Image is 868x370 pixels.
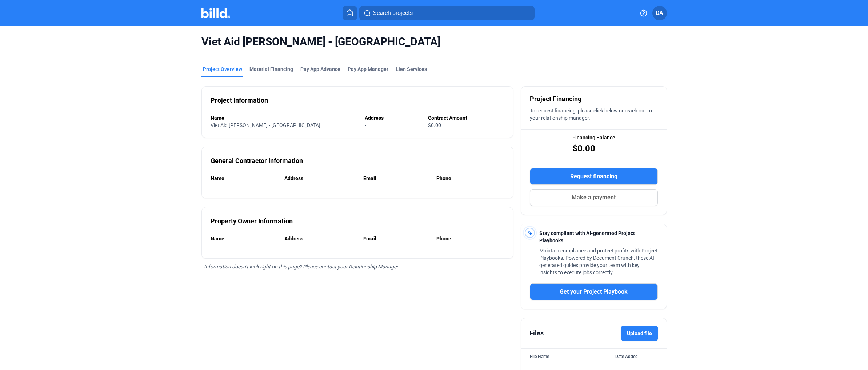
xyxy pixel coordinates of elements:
[529,328,544,338] div: Files
[530,168,658,185] button: Request financing
[530,108,652,121] span: To request financing, please click below or reach out to your relationship manager.
[203,65,242,73] div: Project Overview
[572,193,616,202] span: Make a payment
[211,156,303,166] div: General Contractor Information
[436,235,504,242] div: Phone
[539,230,635,243] span: Stay compliant with AI-generated Project Playbooks
[530,94,581,104] span: Project Financing
[201,8,230,18] img: Billd Company Logo
[300,65,340,73] div: Pay App Advance
[211,235,277,242] div: Name
[204,264,399,270] span: Information doesn’t look right on this page? Please contact your Relationship Manager.
[560,287,628,296] span: Get your Project Playbook
[428,114,504,122] div: Contract Amount
[530,353,549,360] div: File Name
[373,9,413,17] span: Search projects
[211,183,212,188] span: -
[284,175,356,182] div: Address
[284,243,286,249] span: -
[365,114,421,122] div: Address
[436,175,504,182] div: Phone
[570,172,617,181] span: Request financing
[359,6,535,20] button: Search projects
[656,9,663,17] span: DA
[428,122,441,128] span: $0.00
[284,235,356,242] div: Address
[211,243,212,249] span: -
[539,248,657,275] span: Maintain compliance and protect profits with Project Playbooks. Powered by Document Crunch, these...
[211,216,293,226] div: Property Owner Information
[365,122,366,128] span: -
[211,95,268,106] div: Project Information
[621,326,658,341] label: Upload file
[436,243,438,249] span: -
[530,283,658,300] button: Get your Project Playbook
[572,134,615,141] span: Financing Balance
[530,189,658,206] button: Make a payment
[572,143,595,154] span: $0.00
[363,183,365,188] span: -
[363,243,365,249] span: -
[211,122,320,128] span: Viet Aid [PERSON_NAME] - [GEOGRAPHIC_DATA]
[652,6,667,20] button: DA
[363,175,429,182] div: Email
[615,353,658,360] div: Date Added
[436,183,438,188] span: -
[396,65,427,73] div: Lien Services
[211,175,277,182] div: Name
[201,35,667,49] span: Viet Aid [PERSON_NAME] - [GEOGRAPHIC_DATA]
[249,65,293,73] div: Material Financing
[284,183,286,188] span: -
[348,65,388,73] span: Pay App Manager
[211,114,357,122] div: Name
[363,235,429,242] div: Email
